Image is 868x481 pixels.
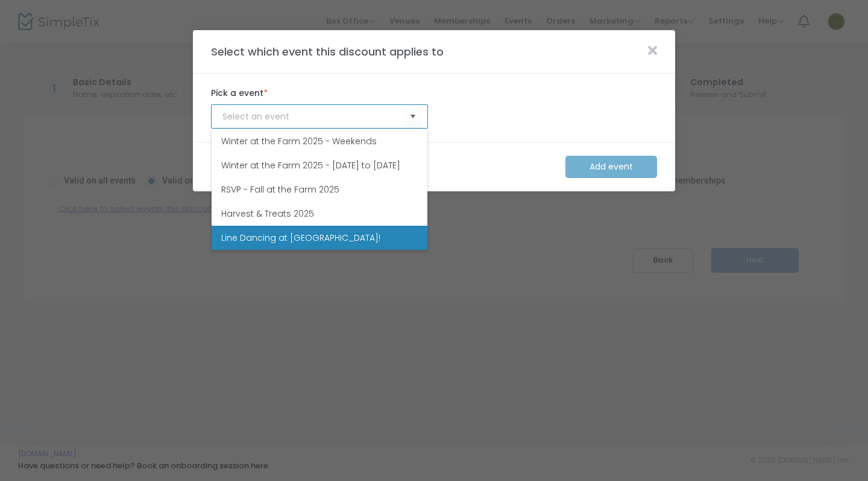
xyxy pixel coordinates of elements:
[222,110,404,123] input: Select an event
[205,43,450,60] m-panel-title: Select which event this discount applies to
[221,135,377,147] span: Winter at the Farm 2025 - Weekends
[221,183,339,196] span: RSVP - Fall at the Farm 2025
[221,232,380,244] span: Line Dancing at [GEOGRAPHIC_DATA]!
[211,87,428,100] label: Pick a event
[221,208,314,220] span: Harvest & Treats 2025
[193,30,675,74] m-panel-header: Select which event this discount applies to
[221,159,400,171] span: Winter at the Farm 2025 - [DATE] to [DATE]
[404,104,421,129] button: Select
